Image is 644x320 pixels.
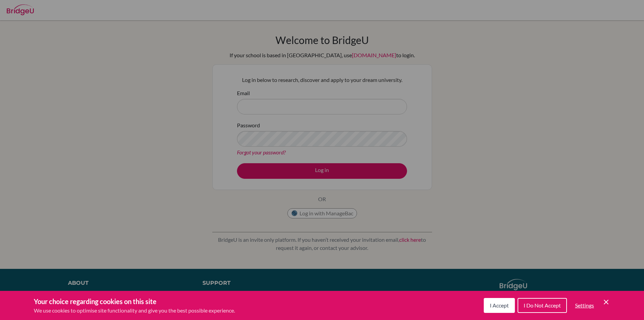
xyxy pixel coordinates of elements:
button: I Accept [484,298,515,313]
p: We use cookies to optimise site functionality and give you the best possible experience. [34,306,235,315]
button: Settings [570,299,599,312]
button: Save and close [602,298,610,306]
span: Settings [575,302,594,308]
button: I Do Not Accept [518,298,567,313]
h3: Your choice regarding cookies on this site [34,296,235,306]
span: I Do Not Accept [524,302,561,308]
span: I Accept [490,302,509,308]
